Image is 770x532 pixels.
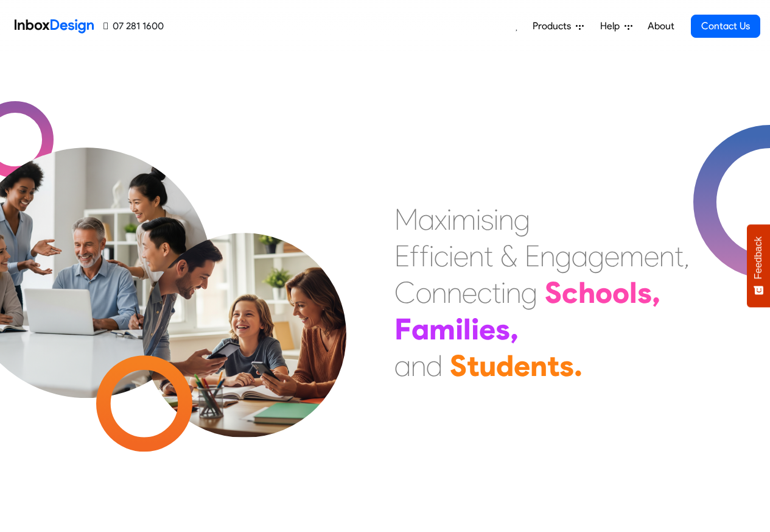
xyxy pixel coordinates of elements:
div: t [467,347,479,384]
div: C [394,274,416,311]
div: i [429,238,434,274]
div: t [484,238,493,274]
div: i [501,274,506,311]
div: n [447,274,462,311]
div: e [604,238,620,274]
button: Feedback - Show survey [747,224,770,307]
div: h [578,274,595,311]
div: n [540,238,555,274]
div: c [477,274,492,311]
div: n [432,274,447,311]
div: e [453,238,469,274]
div: E [525,238,540,274]
span: Help [600,19,625,34]
div: E [394,238,410,274]
div: a [411,311,429,347]
div: c [434,238,449,274]
div: n [659,238,674,274]
div: x [435,201,447,238]
div: a [572,238,588,274]
div: o [416,274,432,311]
div: g [588,238,604,274]
div: n [469,238,484,274]
div: s [481,201,494,238]
div: g [555,238,572,274]
div: , [510,311,519,347]
div: , [652,274,660,311]
div: Maximising Efficient & Engagement, Connecting Schools, Families, and Students. [394,201,690,384]
div: d [496,347,514,384]
div: & [500,238,517,274]
div: n [499,201,514,238]
a: About [644,14,677,38]
div: t [492,274,501,311]
div: s [559,347,574,384]
div: f [419,238,429,274]
div: o [595,274,612,311]
div: i [447,201,452,238]
div: e [644,238,659,274]
a: Help [595,14,637,38]
div: m [452,201,476,238]
a: Products [528,14,589,38]
div: e [479,311,495,347]
div: a [418,201,435,238]
div: , [684,238,690,274]
div: s [495,311,510,347]
img: parents_with_child.png [117,182,372,438]
div: i [476,201,481,238]
div: i [494,201,499,238]
div: n [411,347,426,384]
div: M [394,201,418,238]
div: m [620,238,644,274]
div: . [574,347,583,384]
a: Contact Us [691,15,760,38]
div: n [506,274,521,311]
div: m [429,311,455,347]
div: f [410,238,419,274]
div: g [514,201,530,238]
div: S [545,274,562,311]
div: s [637,274,652,311]
div: c [562,274,578,311]
span: Products [533,19,576,34]
div: S [450,347,467,384]
a: 07 281 1600 [103,19,164,34]
div: e [514,347,530,384]
div: t [674,238,684,274]
span: Feedback [753,236,764,279]
div: n [530,347,547,384]
div: a [394,347,411,384]
div: t [547,347,559,384]
div: e [462,274,477,311]
div: i [449,238,453,274]
div: F [394,311,411,347]
div: d [426,347,443,384]
div: u [479,347,496,384]
div: l [629,274,637,311]
div: o [612,274,629,311]
div: g [521,274,537,311]
div: l [463,311,471,347]
div: i [471,311,479,347]
div: i [455,311,463,347]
